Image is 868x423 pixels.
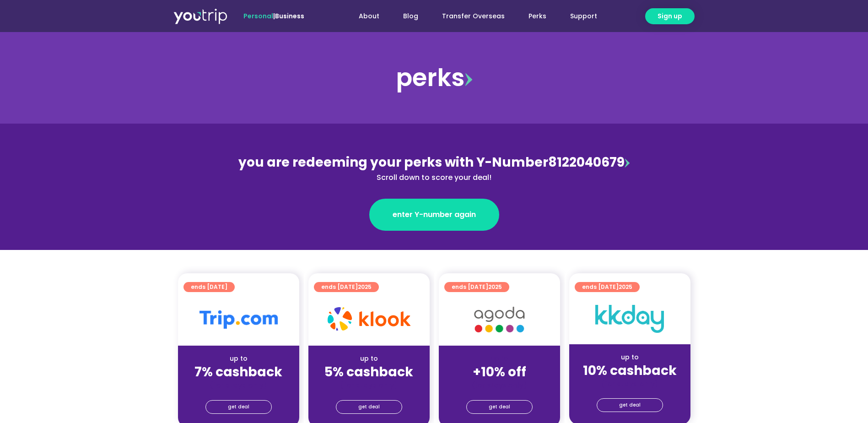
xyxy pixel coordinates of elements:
a: Sign up [645,8,695,24]
span: enter Y-number again [393,209,476,220]
span: ends [DATE] [321,282,372,292]
span: Personal [243,11,273,21]
span: ends [DATE] [452,282,502,292]
span: 2025 [619,283,632,291]
span: 2025 [358,283,372,291]
span: up to [491,354,508,363]
a: Transfer Overseas [430,8,517,25]
a: get deal [466,400,533,414]
a: get deal [205,400,272,414]
span: get deal [228,401,249,413]
div: (for stays only) [316,380,422,390]
span: get deal [489,401,510,413]
a: get deal [336,400,402,414]
div: (for stays only) [446,380,553,390]
a: ends [DATE]2025 [575,282,640,292]
strong: +10% off [473,363,526,381]
a: Blog [391,8,430,25]
a: get deal [597,398,663,412]
div: up to [316,354,422,363]
div: (for stays only) [185,380,292,390]
span: 2025 [488,283,502,291]
div: Scroll down to score your deal! [236,172,633,183]
span: ends [DATE] [582,282,632,292]
a: enter Y-number again [369,199,499,231]
div: up to [577,352,683,362]
nav: Menu [329,8,609,25]
a: ends [DATE] [183,282,235,292]
a: Perks [517,8,558,25]
span: you are redeeming your perks with Y-Number [238,153,548,171]
span: | [243,11,304,21]
a: Support [558,8,609,25]
strong: 10% cashback [583,362,677,380]
a: ends [DATE]2025 [444,282,509,292]
span: ends [DATE] [191,282,227,292]
div: up to [185,354,292,363]
div: (for stays only) [577,379,683,389]
a: About [347,8,391,25]
span: get deal [619,399,641,412]
span: Sign up [658,11,682,21]
span: get deal [358,401,380,413]
strong: 7% cashback [194,363,282,381]
a: Business [275,11,304,21]
a: ends [DATE]2025 [314,282,379,292]
strong: 5% cashback [324,363,413,381]
div: 8122040679 [236,153,633,183]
